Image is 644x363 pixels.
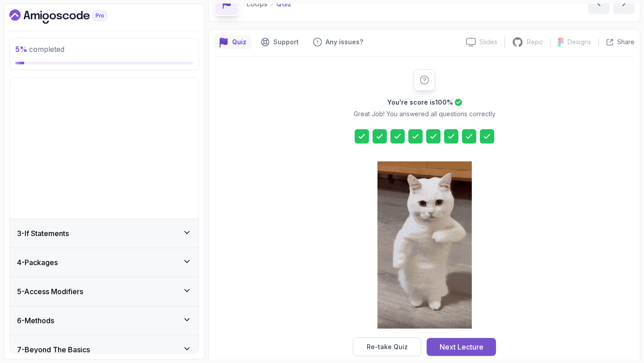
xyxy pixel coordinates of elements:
[214,35,252,49] button: quiz button
[10,306,199,335] button: 6-Methods
[273,38,299,46] p: Support
[15,45,27,54] span: 5 %
[308,35,369,49] button: Feedback button
[617,38,635,46] p: Share
[17,228,69,239] h3: 3 - If Statements
[353,338,421,356] button: Re-take Quiz
[9,9,127,24] a: Dashboard
[17,315,54,326] h3: 6 - Methods
[10,248,199,277] button: 4-Packages
[427,338,496,356] button: Next Lecture
[377,161,472,329] img: cool-cat
[440,342,483,352] div: Next Lecture
[15,45,64,54] span: completed
[17,344,90,355] h3: 7 - Beyond The Basics
[232,38,246,46] p: Quiz
[17,286,83,297] h3: 5 - Access Modifiers
[255,35,304,49] button: Support button
[527,38,543,46] p: Repo
[10,219,199,248] button: 3-If Statements
[598,38,635,46] button: Share
[479,38,497,46] p: Slides
[387,98,453,107] h2: You're score is 100 %
[17,257,58,268] h3: 4 - Packages
[10,277,199,306] button: 5-Access Modifiers
[326,38,363,46] p: Any issues?
[367,342,408,351] div: Re-take Quiz
[568,38,591,46] p: Designs
[354,110,496,118] p: Great Job! You answered all questions correctly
